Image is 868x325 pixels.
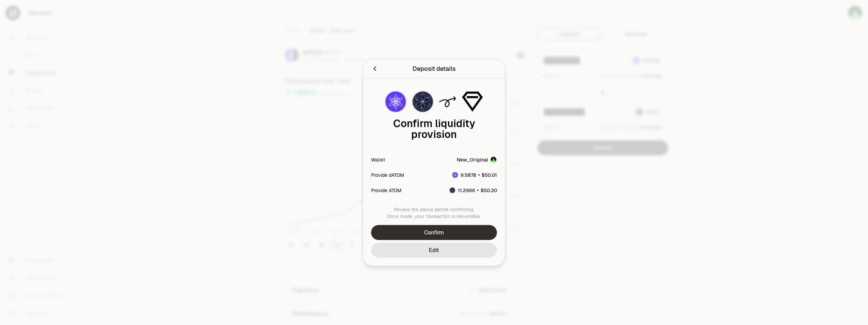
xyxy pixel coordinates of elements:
div: Wallet [371,156,385,163]
button: Confirm [371,225,497,240]
button: Edit [371,243,497,258]
div: New_Original [457,156,488,163]
div: Deposit details [413,64,456,74]
img: ATOM Logo [413,92,433,112]
div: Provide dATOM [371,171,404,178]
button: Back [371,64,379,74]
img: dATOM Logo [452,172,458,177]
img: ATOM Logo [450,187,455,193]
div: Confirm liquidity provision [371,118,497,140]
img: Account Image [490,156,497,163]
img: dATOM Logo [385,92,406,112]
button: New_Original [457,156,497,163]
div: Review the above before confirming. Once made, your transaction is irreversible. [371,206,497,220]
div: Provide ATOM [371,187,401,194]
